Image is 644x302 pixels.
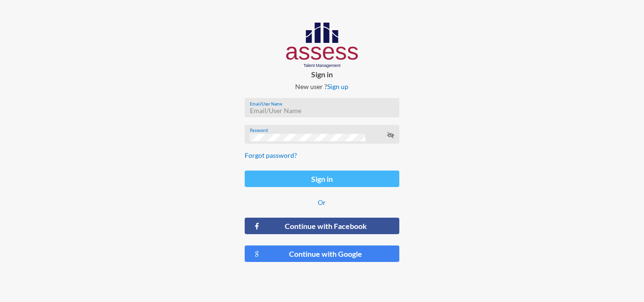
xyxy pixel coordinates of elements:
p: New user ? [237,82,406,90]
a: Sign up [327,82,348,90]
p: Sign in [237,70,406,79]
img: AssessLogoo.svg [286,23,358,68]
button: Continue with Facebook [245,218,399,234]
p: Or [245,198,399,206]
button: Continue with Google [245,245,399,262]
input: Email/User Name [250,107,394,114]
a: Forgot password? [245,151,297,159]
button: Sign in [245,171,399,187]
